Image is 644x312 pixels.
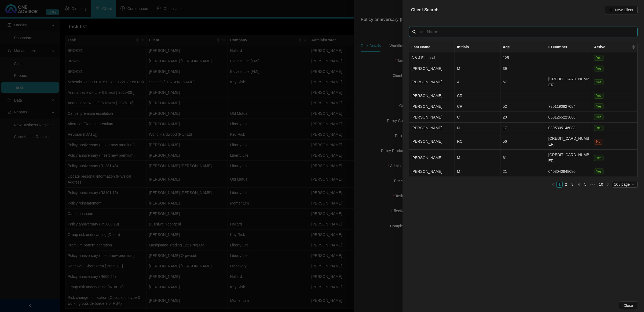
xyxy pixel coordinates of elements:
td: 0501265223088 [546,112,592,123]
div: Page Size [612,181,638,188]
span: 67 [503,80,507,84]
span: 20 [503,115,507,119]
td: M [455,150,500,166]
span: search [412,30,416,34]
span: Yes [594,103,604,109]
a: 3 [569,181,575,187]
td: 7301190827084 [546,101,592,112]
td: [PERSON_NAME] [409,123,455,133]
th: Age [500,42,546,52]
td: [CREDIT_CARD_NUMBER] [546,133,592,150]
a: 10 [597,181,605,187]
span: 61 [503,156,507,160]
th: ID Number [546,42,592,52]
td: M [455,63,500,74]
span: 56 [503,139,507,144]
span: plus [609,8,613,12]
td: M [455,166,500,177]
span: right [607,183,610,186]
span: ••• [588,181,597,188]
li: 2 [563,181,569,188]
span: Yes [594,114,604,120]
span: Yes [594,93,604,99]
span: Yes [594,168,604,174]
li: 10 [597,181,605,188]
span: 125 [503,56,509,60]
td: CR [455,90,500,101]
td: [PERSON_NAME] [409,150,455,166]
span: Close [623,303,633,309]
a: 2 [563,181,569,187]
button: left [550,181,556,188]
span: 39 [503,66,507,71]
span: Yes [594,155,604,161]
td: [PERSON_NAME] [409,74,455,90]
td: [PERSON_NAME] [409,90,455,101]
span: Yes [594,55,604,61]
td: [PERSON_NAME] [409,112,455,123]
td: 0408040948080 [546,166,592,177]
th: Active [592,42,638,52]
td: [CREDIT_CARD_NUMBER] [546,74,592,90]
li: Next 5 Pages [588,181,597,188]
span: left [551,183,555,186]
span: Client Search [411,8,438,12]
span: New Client [615,7,633,13]
li: 5 [582,181,588,188]
span: 52 [503,104,507,109]
span: No [594,139,602,145]
td: C [455,112,500,123]
button: New Client [605,6,638,14]
li: Previous Page [550,181,556,188]
th: Initials [455,42,500,52]
td: [CREDIT_CARD_NUMBER] [546,150,592,166]
span: 17 [503,126,507,130]
td: [PERSON_NAME] [409,101,455,112]
span: Yes [594,66,604,71]
td: [PERSON_NAME] [409,63,455,74]
li: Next Page [605,181,612,188]
input: Last Name [418,29,630,35]
td: RC [455,133,500,150]
th: Last Name [409,42,455,52]
span: 21 [503,169,507,174]
td: N [455,123,500,133]
td: A & J Electical [409,52,455,63]
td: [PERSON_NAME] [409,133,455,150]
td: CR [455,101,500,112]
button: right [605,181,612,188]
span: Yes [594,79,604,85]
a: 5 [582,181,588,187]
a: 1 [557,181,562,187]
li: 4 [576,181,582,188]
li: 3 [569,181,576,188]
span: Yes [594,125,604,131]
li: 1 [556,181,563,188]
td: 0805305146088 [546,123,592,133]
td: A [455,74,500,90]
span: Active [594,44,631,50]
td: [PERSON_NAME] [409,166,455,177]
span: 10 / page [614,181,635,187]
button: Close [619,301,637,310]
a: 4 [576,181,582,187]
